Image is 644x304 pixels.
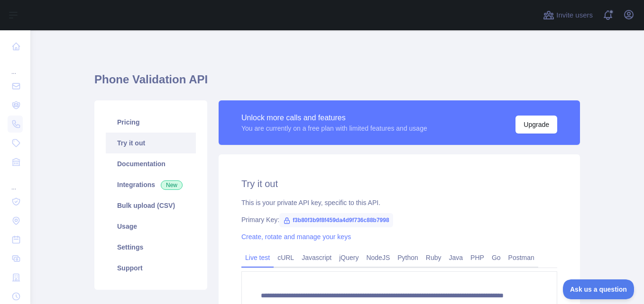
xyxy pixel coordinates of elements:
[106,216,196,237] a: Usage
[241,124,427,133] div: You are currently on a free plan with limited features and usage
[241,233,351,241] a: Create, rotate and manage your keys
[515,116,557,134] button: Upgrade
[106,237,196,258] a: Settings
[94,72,580,95] h1: Phone Validation API
[161,180,183,190] span: New
[106,112,196,133] a: Pricing
[8,172,23,191] div: ...
[422,250,445,265] a: Ruby
[335,250,362,265] a: jQuery
[563,279,635,299] iframe: Toggle Customer Support
[241,177,557,190] h2: Try it out
[445,250,467,265] a: Java
[362,250,394,265] a: NodeJS
[541,8,595,23] button: Invite users
[505,250,538,265] a: Postman
[298,250,335,265] a: Javascript
[106,133,196,153] a: Try it out
[106,174,196,195] a: Integrations New
[241,215,557,224] div: Primary Key:
[106,153,196,174] a: Documentation
[467,250,488,265] a: PHP
[488,250,505,265] a: Go
[106,258,196,278] a: Support
[106,195,196,216] a: Bulk upload (CSV)
[241,198,557,207] div: This is your private API key, specific to this API.
[279,213,393,227] span: f3b80f3b9f8f459da4d9f736c88b7998
[241,112,427,124] div: Unlock more calls and features
[241,250,274,265] a: Live test
[394,250,422,265] a: Python
[274,250,298,265] a: cURL
[8,57,23,76] div: ...
[556,10,593,21] span: Invite users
